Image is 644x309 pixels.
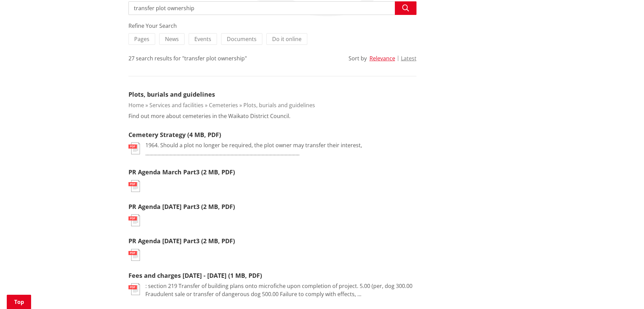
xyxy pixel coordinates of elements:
a: Cemetery Strategy (4 MB, PDF) [128,131,221,139]
span: Do it online [272,35,302,43]
img: document-pdf.svg [128,214,140,226]
a: PR Agenda [DATE] Part3 (2 MB, PDF) [128,202,235,211]
p: Find out more about cemeteries in the Waikato District Council. [128,112,290,120]
div: Sort by [349,54,367,62]
img: document-pdf.svg [128,283,140,295]
input: Search input [128,1,416,15]
a: Services and facilities [149,101,204,109]
span: Events [194,35,211,43]
a: PR Agenda [DATE] Part3 (2 MB, PDF) [128,237,235,245]
div: 27 search results for "transfer plot ownership" [128,54,247,62]
img: document-pdf.svg [128,180,140,192]
button: Latest [401,55,416,61]
a: Plots, burials and guidelines [128,90,215,98]
a: Cemeteries [209,101,238,109]
img: document-pdf.svg [128,142,140,154]
div: Refine Your Search [128,22,416,30]
span: Documents [227,35,257,43]
a: PR Agenda March Part3 (2 MB, PDF) [128,168,235,176]
iframe: Messenger Launcher [613,281,637,305]
a: Fees and charges [DATE] - [DATE] (1 MB, PDF) [128,271,262,279]
p: 1964. Should a plot no longer be required, the plot owner may transfer their interest, ............. [145,141,416,157]
a: Top [7,295,31,309]
span: Pages [134,35,149,43]
span: News [165,35,179,43]
img: document-pdf.svg [128,249,140,261]
button: Relevance [369,55,395,61]
a: Plots, burials and guidelines [243,101,315,109]
p: : section 219 Transfer of building plans onto microfiche upon completion of project. 5.00 (per, d... [145,282,416,298]
a: Home [128,101,144,109]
